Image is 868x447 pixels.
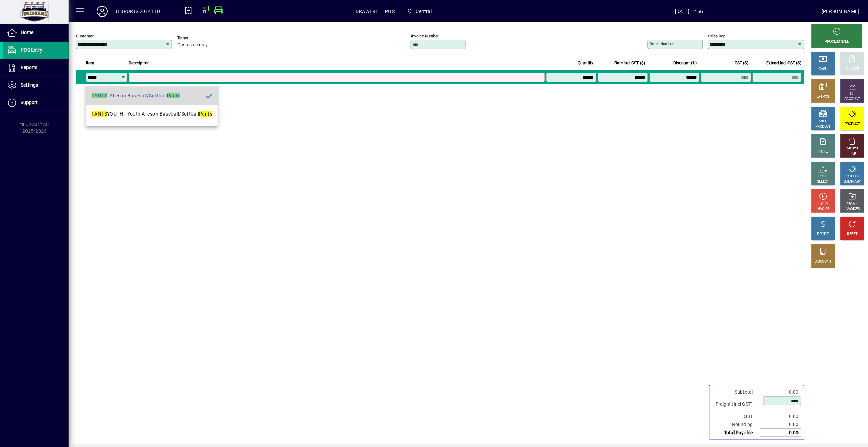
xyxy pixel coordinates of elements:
a: Support [3,94,69,111]
div: PRODUCT [815,124,831,129]
div: PRODUCT [845,122,860,127]
span: Rate incl GST ($) [615,59,645,67]
span: [DATE] 12:56 [557,6,822,17]
div: NOTE [819,149,828,154]
div: EFTPOS [817,94,830,99]
span: Discount (%) [674,59,697,67]
span: GST ($) [735,59,749,67]
td: 0.00 [760,413,801,421]
div: MISC [819,119,827,124]
td: 0.00 [760,421,801,429]
div: PROFIT [817,232,829,237]
td: 0.00 [760,429,801,437]
a: Reports [3,59,69,76]
span: POS1 [385,6,398,17]
div: PRODUCT [845,174,860,179]
span: Extend incl GST ($) [767,59,802,67]
div: CHARGE [846,67,859,72]
span: Support [21,100,38,105]
span: DRAWER1 [356,6,378,17]
td: 0.00 [760,388,801,396]
div: PROCESS SALE [825,39,849,44]
div: [PERSON_NAME] [822,6,859,17]
button: Profile [91,5,113,18]
div: RESET [847,232,858,237]
span: Description [129,59,150,67]
div: DISCOUNT [815,259,832,264]
div: LINE [849,152,856,157]
div: ACCOUNT [845,97,860,102]
span: Home [21,30,33,35]
div: INVOICE [817,207,829,212]
span: Settings [21,82,38,88]
td: Freight (Incl GST) [712,396,760,413]
span: Terms [177,36,218,40]
span: Central [416,6,432,17]
div: HOLD [819,201,828,207]
span: Item [86,59,94,67]
div: PRICE [819,174,828,179]
td: Rounding [712,421,760,429]
div: SUMMARY [844,179,861,184]
mat-label: Invoice number [411,34,439,39]
td: Subtotal [712,388,760,396]
mat-label: Order number [650,41,674,46]
a: Settings [3,77,69,94]
div: FH SPORTS 2014 LTD [113,6,160,17]
span: Central [404,5,435,18]
mat-label: Customer [76,34,94,39]
span: Cash sale only [177,42,208,48]
td: Total Payable [712,429,760,437]
td: GST [712,413,760,421]
div: GL [850,91,855,97]
div: RECALL [847,201,859,207]
span: Reports [21,65,37,70]
mat-label: Sales rep [708,34,726,39]
div: CASH [819,67,828,72]
div: DELETE [847,146,858,152]
div: SELECT [817,179,829,184]
span: Quantity [578,59,594,67]
div: INVOICES [845,207,860,212]
span: POS Entry [21,47,42,53]
a: Home [3,24,69,41]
